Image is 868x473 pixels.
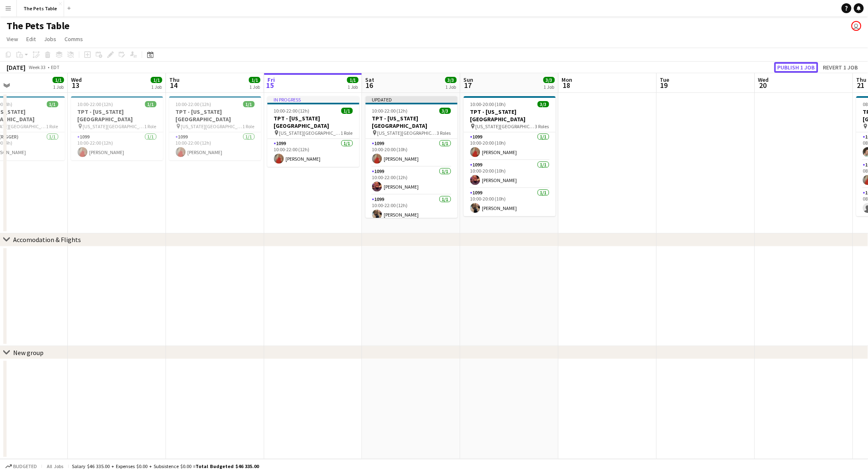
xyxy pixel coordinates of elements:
span: Total Budgeted $46 335.00 [196,463,259,469]
span: Mon [562,76,573,83]
div: New group [13,348,44,357]
span: All jobs [45,463,65,469]
span: [US_STATE][GEOGRAPHIC_DATA] [83,123,145,129]
span: [US_STATE][GEOGRAPHIC_DATA] [181,123,243,129]
div: [DATE] [7,63,25,72]
span: 19 [659,81,670,90]
span: 1/1 [145,101,157,107]
app-card-role: 10991/110:00-20:00 (10h)[PERSON_NAME] [366,139,458,167]
span: Sun [464,76,474,83]
span: 1 Role [243,123,255,129]
h3: TPT - [US_STATE][GEOGRAPHIC_DATA] [267,115,359,129]
span: 3/3 [440,108,451,114]
span: View [7,35,18,43]
span: 14 [168,81,180,90]
app-user-avatar: Jamie Neale [852,21,861,31]
button: Budgeted [4,462,38,471]
div: Accomodation & Flights [13,235,81,244]
div: Salary $46 335.00 + Expenses $0.00 + Subsistence $0.00 = [72,463,259,469]
span: 1 Role [145,123,157,129]
h3: TPT - [US_STATE][GEOGRAPHIC_DATA] [464,108,556,123]
div: 1 Job [53,84,64,90]
app-job-card: 10:00-20:00 (10h)3/3TPT - [US_STATE][GEOGRAPHIC_DATA] [US_STATE][GEOGRAPHIC_DATA]3 Roles10991/110... [464,96,556,216]
span: 15 [266,81,275,90]
span: 3/3 [445,77,457,83]
app-card-role: 10991/110:00-22:00 (12h)[PERSON_NAME] [366,167,458,195]
div: EDT [51,64,60,70]
span: Fri [267,76,275,83]
span: 1/1 [47,101,58,107]
div: 1 Job [151,84,162,90]
button: Revert 1 job [820,62,861,73]
span: 1 Role [341,130,353,136]
span: 1 Role [46,123,58,129]
span: Edit [26,35,36,43]
app-card-role: 10991/110:00-20:00 (10h)[PERSON_NAME] [464,132,556,160]
span: 3/3 [538,101,549,107]
button: Publish 1 job [774,62,818,73]
div: 1 Job [348,84,358,90]
span: 10:00-22:00 (12h) [372,108,408,114]
app-card-role: 10991/110:00-22:00 (12h)[PERSON_NAME] [169,132,261,160]
span: 18 [561,81,573,90]
div: In progress [267,96,359,103]
span: 16 [364,81,375,90]
a: Comms [61,34,86,44]
span: 3 Roles [437,130,451,136]
div: Updated [366,96,458,103]
div: 1 Job [249,84,260,90]
span: Wed [758,76,769,83]
span: 10:00-20:00 (10h) [470,101,506,107]
h3: TPT - [US_STATE][GEOGRAPHIC_DATA] [71,108,163,123]
app-card-role: 10991/110:00-22:00 (12h)[PERSON_NAME] [366,195,458,223]
div: 1 Job [446,84,456,90]
span: 1/1 [347,77,359,83]
a: Edit [23,34,39,44]
span: 1/1 [243,101,255,107]
span: 20 [757,81,769,90]
span: 1/1 [341,108,353,114]
app-job-card: 10:00-22:00 (12h)1/1TPT - [US_STATE][GEOGRAPHIC_DATA] [US_STATE][GEOGRAPHIC_DATA]1 Role10991/110:... [169,96,261,160]
span: 10:00-22:00 (12h) [176,101,212,107]
span: 1/1 [53,77,64,83]
a: Jobs [41,34,60,44]
span: 10:00-22:00 (12h) [78,101,113,107]
span: Wed [71,76,82,83]
h1: The Pets Table [7,20,69,32]
button: The Pets Table [17,0,64,16]
span: Jobs [44,35,56,43]
span: [US_STATE][GEOGRAPHIC_DATA] [476,123,535,129]
span: 21 [855,81,867,90]
span: Week 33 [27,64,48,70]
span: 1/1 [151,77,162,83]
span: 3/3 [543,77,555,83]
span: [US_STATE][GEOGRAPHIC_DATA] [279,130,341,136]
h3: TPT - [US_STATE][GEOGRAPHIC_DATA] [366,115,458,129]
span: 3 Roles [535,123,549,129]
span: 1/1 [249,77,260,83]
span: [US_STATE][GEOGRAPHIC_DATA] [378,130,437,136]
span: 17 [463,81,474,90]
a: View [3,34,21,44]
span: Comms [64,35,83,43]
span: Tue [660,76,670,83]
span: Thu [169,76,180,83]
div: 1 Job [544,84,555,90]
h3: TPT - [US_STATE][GEOGRAPHIC_DATA] [169,108,261,123]
span: 10:00-22:00 (12h) [274,108,310,114]
app-card-role: 10991/110:00-22:00 (12h)[PERSON_NAME] [71,132,163,160]
span: Sat [366,76,375,83]
app-job-card: Updated10:00-22:00 (12h)3/3TPT - [US_STATE][GEOGRAPHIC_DATA] [US_STATE][GEOGRAPHIC_DATA]3 Roles10... [366,96,458,218]
app-card-role: 10991/110:00-22:00 (12h)[PERSON_NAME] [267,139,359,167]
app-job-card: 10:00-22:00 (12h)1/1TPT - [US_STATE][GEOGRAPHIC_DATA] [US_STATE][GEOGRAPHIC_DATA]1 Role10991/110:... [71,96,163,160]
span: Thu [856,76,867,83]
app-card-role: 10991/110:00-20:00 (10h)[PERSON_NAME] [464,188,556,216]
app-job-card: In progress10:00-22:00 (12h)1/1TPT - [US_STATE][GEOGRAPHIC_DATA] [US_STATE][GEOGRAPHIC_DATA]1 Rol... [267,96,359,167]
app-card-role: 10991/110:00-20:00 (10h)[PERSON_NAME] [464,160,556,188]
span: Budgeted [13,464,37,469]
